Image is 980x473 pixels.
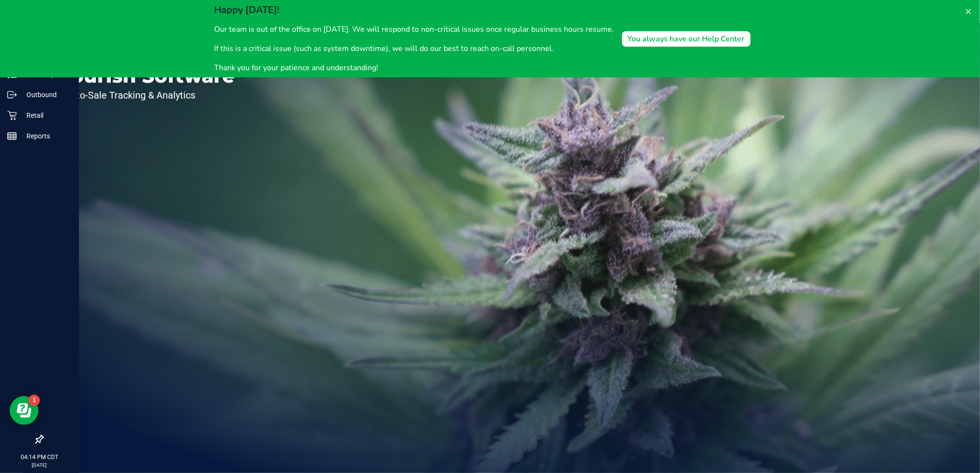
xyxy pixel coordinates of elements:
p: Outbound [17,89,75,100]
p: If this is a critical issue (such as system downtime), we will do our best to reach on-call perso... [215,43,614,54]
p: Retail [17,110,75,121]
p: Thank you for your patience and understanding! [215,62,614,74]
inline-svg: Reports [7,131,17,141]
p: Seed-to-Sale Tracking & Analytics [52,90,235,100]
p: Our team is out of the office on [DATE]. We will respond to non-critical issues once regular busi... [215,24,614,35]
inline-svg: Outbound [7,90,17,100]
iframe: Resource center [10,396,38,425]
p: Reports [17,130,75,142]
inline-svg: Retail [7,111,17,120]
p: 04:14 PM CDT [4,453,75,461]
p: Flourish Software [52,66,235,86]
div: You always have our Help Center [628,33,745,45]
p: [DATE] [4,461,75,469]
iframe: Resource center unread badge [28,395,40,406]
h2: Happy [DATE]! [215,4,614,16]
